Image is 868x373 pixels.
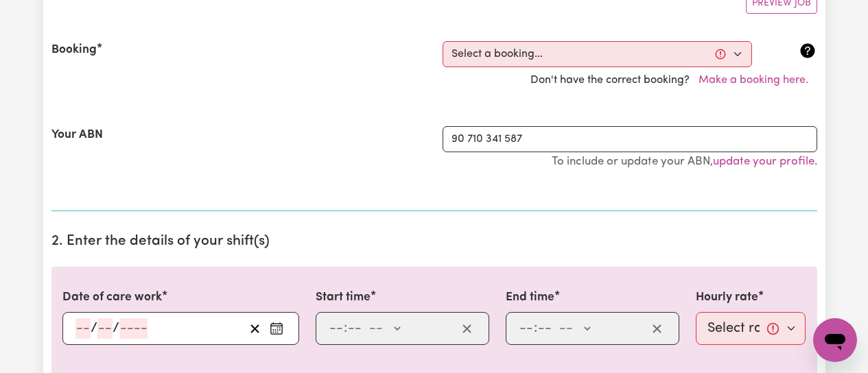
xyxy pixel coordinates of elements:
[113,321,119,336] span: /
[519,318,534,339] input: --
[75,318,91,339] input: --
[347,318,362,339] input: --
[244,318,266,339] button: Clear date
[534,321,537,336] span: :
[696,289,758,306] label: Hourly rate
[344,321,347,336] span: :
[506,289,554,306] label: End time
[537,318,552,339] input: --
[713,156,814,167] a: update your profile
[51,233,817,250] h2: 2. Enter the details of your shift(s)
[329,318,344,339] input: --
[51,41,97,59] label: Booking
[97,318,113,339] input: --
[316,289,371,306] label: Start time
[91,321,97,336] span: /
[552,156,817,167] small: To include or update your ABN, .
[62,289,162,306] label: Date of care work
[119,318,148,339] input: ----
[266,318,288,339] button: Enter the date of care work
[530,75,817,86] span: Don't have the correct booking?
[51,126,103,144] label: Your ABN
[690,67,817,93] button: Make a booking here.
[813,318,857,362] iframe: Button to launch messaging window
